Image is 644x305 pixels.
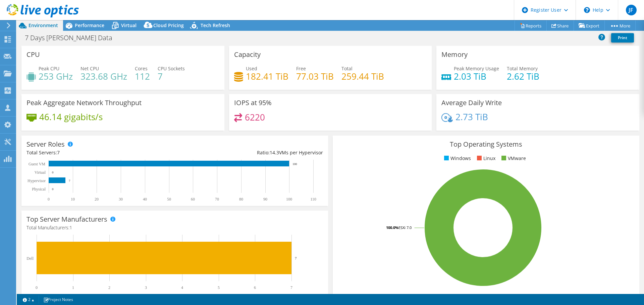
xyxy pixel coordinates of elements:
[246,65,257,72] span: Used
[341,65,353,72] span: Total
[270,149,279,156] span: 14.3
[500,155,526,162] li: VMware
[71,197,75,202] text: 10
[442,155,471,162] li: Windows
[246,73,288,80] h4: 182.41 TiB
[292,162,297,166] text: 100
[121,22,137,28] span: Virtual
[398,225,412,230] tspan: ESXi 7.0
[29,162,45,166] text: Guest VM
[143,197,147,202] text: 40
[39,295,78,304] a: Project Notes
[48,197,50,202] text: 0
[158,73,185,80] h4: 7
[135,65,148,72] span: Cores
[57,149,60,156] span: 7
[626,5,637,15] span: JF
[215,197,219,202] text: 70
[32,187,46,192] text: Physical
[286,197,292,202] text: 100
[75,22,104,28] span: Performance
[455,113,488,121] h4: 2.73 TiB
[234,99,272,106] h3: IOPS at 95%
[239,197,243,202] text: 80
[584,7,590,13] svg: \n
[69,224,72,231] span: 1
[611,33,634,43] a: Print
[135,73,150,80] h4: 112
[386,225,398,230] tspan: 100.0%
[245,113,265,121] h4: 6220
[69,179,70,182] text: 7
[310,197,316,202] text: 110
[52,171,54,174] text: 0
[26,99,142,106] h3: Peak Aggregate Network Throughput
[29,22,58,28] span: Environment
[546,20,574,31] a: Share
[28,178,46,183] text: Hypervisor
[80,73,127,80] h4: 323.68 GHz
[26,256,34,261] text: Dell
[39,113,103,121] h4: 46.14 gigabits/s
[26,51,40,58] h3: CPU
[26,141,65,148] h3: Server Roles
[296,73,334,80] h4: 77.03 TiB
[167,197,171,202] text: 50
[515,20,547,31] a: Reports
[454,65,499,72] span: Peak Memory Usage
[201,22,230,28] span: Tech Refresh
[296,65,306,72] span: Free
[39,65,59,72] span: Peak CPU
[26,216,107,223] h3: Top Server Manufacturers
[254,285,256,290] text: 6
[574,20,605,31] a: Export
[341,73,384,80] h4: 259.44 TiB
[52,187,54,191] text: 0
[108,285,110,290] text: 2
[454,73,499,80] h4: 2.03 TiB
[158,65,185,72] span: CPU Sockets
[18,295,39,304] a: 2
[95,197,99,202] text: 20
[26,149,175,156] div: Total Servers:
[507,65,538,72] span: Total Memory
[441,99,502,106] h3: Average Daily Write
[475,155,495,162] li: Linux
[26,224,323,231] h4: Total Manufacturers:
[604,20,636,31] a: More
[35,170,46,175] text: Virtual
[153,22,184,28] span: Cloud Pricing
[175,149,323,156] div: Ratio: VMs per Hypervisor
[39,73,73,80] h4: 253 GHz
[218,285,220,290] text: 5
[145,285,147,290] text: 3
[119,197,123,202] text: 30
[191,197,195,202] text: 60
[181,285,183,290] text: 4
[22,34,123,42] h1: 7 Days [PERSON_NAME] Data
[36,285,38,290] text: 0
[263,197,267,202] text: 90
[295,256,297,260] text: 7
[80,65,99,72] span: Net CPU
[234,51,261,58] h3: Capacity
[338,141,634,148] h3: Top Operating Systems
[441,51,468,58] h3: Memory
[72,285,74,290] text: 1
[507,73,539,80] h4: 2.62 TiB
[290,285,292,290] text: 7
